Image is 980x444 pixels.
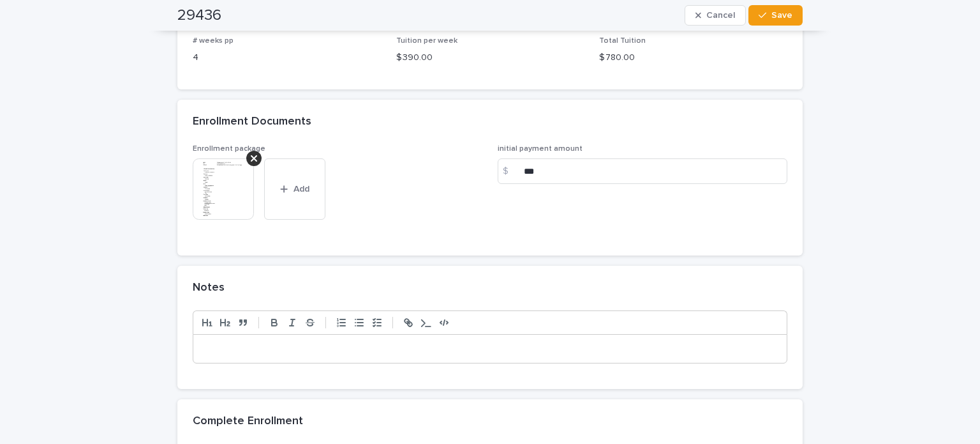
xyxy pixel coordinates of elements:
[599,51,787,65] p: $ 780.00
[498,145,583,153] span: initial payment amount
[193,51,381,65] p: 4
[177,6,221,25] h2: 29436
[498,158,523,184] div: $
[193,115,311,129] h2: Enrollment Documents
[193,281,225,295] h2: Notes
[706,11,735,20] span: Cancel
[685,5,746,26] button: Cancel
[193,37,234,45] span: # weeks pp
[396,51,584,65] p: $ 390.00
[193,145,265,153] span: Enrollment package
[599,37,646,45] span: Total Tuition
[396,37,457,45] span: Tuition per week
[293,185,309,194] span: Add
[748,5,803,26] button: Save
[771,11,792,20] span: Save
[264,158,325,220] button: Add
[193,415,303,429] h2: Complete Enrollment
